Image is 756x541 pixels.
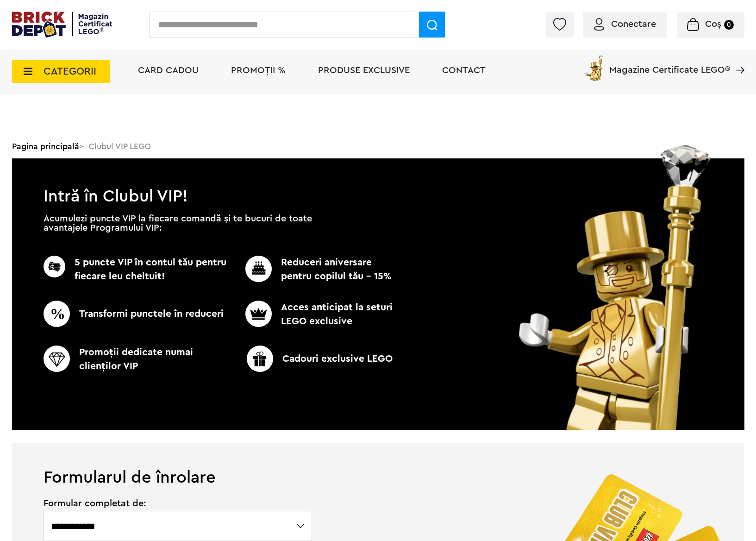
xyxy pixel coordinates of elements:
span: Conectare [611,19,656,29]
img: CC_BD_Green_chek_mark [245,256,272,282]
a: Card Cadou [138,66,199,75]
span: Magazine Certificate LEGO® [609,53,730,75]
p: Reduceri aniversare pentru copilul tău - 15% [230,256,396,283]
img: CC_BD_Green_chek_mark [44,301,70,327]
img: CC_BD_Green_chek_mark [44,346,70,372]
a: Conectare [594,19,656,29]
img: CC_BD_Green_chek_mark [245,301,272,327]
h1: Formularul de înrolare [12,443,744,486]
p: Cadouri exclusive LEGO [226,346,413,372]
p: Acumulezi puncte VIP la fiecare comandă și te bucuri de toate avantajele Programului VIP: [44,214,312,233]
a: PROMOȚII % [231,66,286,75]
p: 5 puncte VIP în contul tău pentru fiecare leu cheltuit! [44,256,230,283]
a: Contact [442,66,486,75]
h1: Intră în Clubul VIP! [12,158,744,201]
a: Produse exclusive [318,66,410,75]
a: Magazine Certificate LEGO® [730,53,744,63]
img: vip_page_image [506,145,725,430]
p: Acces anticipat la seturi LEGO exclusive [230,301,396,328]
img: CC_BD_Green_chek_mark [247,346,273,372]
small: 0 [724,20,734,30]
img: CC_BD_Green_chek_mark [44,256,65,277]
span: CATEGORII [44,66,96,76]
a: Pagina principală [12,142,79,151]
div: > Clubul VIP LEGO [12,134,744,158]
span: Coș [705,19,721,29]
span: Formular completat de: [44,499,313,508]
p: Transformi punctele în reduceri [44,301,230,327]
p: Promoţii dedicate numai clienţilor VIP [44,346,230,373]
